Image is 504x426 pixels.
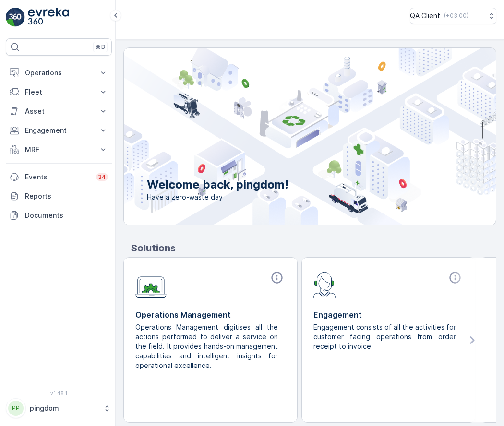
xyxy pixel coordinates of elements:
[6,398,112,418] button: PPpingdom
[131,241,496,255] p: Solutions
[313,271,336,298] img: module-icon
[313,322,456,351] p: Engagement consists of all the activities for customer facing operations from order receipt to in...
[25,106,93,116] p: Asset
[25,68,93,78] p: Operations
[25,191,108,201] p: Reports
[28,8,69,27] img: logo_light-DOdMpM7g.png
[8,401,24,416] div: PP
[135,271,167,298] img: module-icon
[410,11,440,21] p: QA Client
[98,173,106,181] p: 34
[147,177,288,192] p: Welcome back, pingdom!
[6,167,112,187] a: Events34
[147,192,288,202] span: Have a zero-waste day
[25,172,90,182] p: Events
[135,309,286,320] p: Operations Management
[313,309,464,320] p: Engagement
[81,48,496,225] img: city illustration
[25,211,108,220] p: Documents
[6,8,25,27] img: logo
[6,140,112,159] button: MRF
[30,403,98,413] p: pingdom
[410,8,496,24] button: QA Client(+03:00)
[96,43,105,51] p: ⌘B
[6,390,112,396] span: v 1.48.1
[135,322,278,370] p: Operations Management digitises all the actions performed to deliver a service on the field. It p...
[444,12,468,20] p: ( +03:00 )
[25,145,93,154] p: MRF
[6,206,112,225] a: Documents
[6,187,112,206] a: Reports
[6,121,112,140] button: Engagement
[6,63,112,83] button: Operations
[25,87,93,97] p: Fleet
[6,83,112,102] button: Fleet
[25,126,93,135] p: Engagement
[6,102,112,121] button: Asset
